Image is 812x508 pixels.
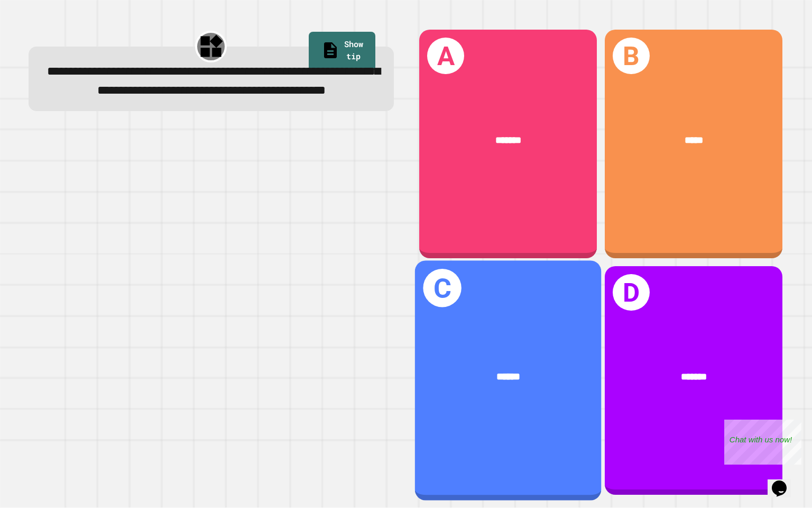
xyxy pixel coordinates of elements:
h1: B [613,38,649,74]
h1: C [423,269,462,307]
iframe: chat widget [768,466,801,497]
a: Show tip [309,32,375,71]
h1: A [427,38,464,74]
h1: D [613,274,649,311]
iframe: chat widget [724,420,801,465]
